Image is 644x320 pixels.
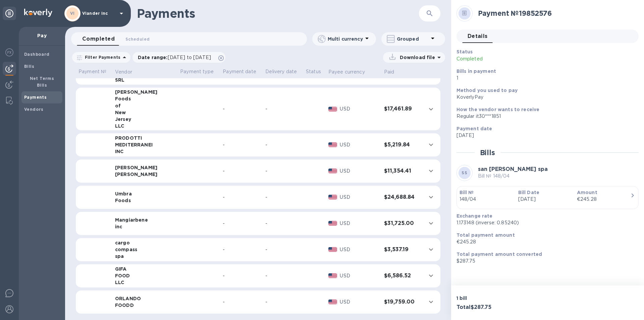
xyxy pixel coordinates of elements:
div: - [223,168,260,175]
span: Vendor [115,68,141,76]
h3: $31,725.00 [384,220,421,227]
button: expand row [426,297,436,307]
img: USD [328,107,337,111]
p: USD [340,299,378,306]
div: - [265,105,301,112]
button: expand row [426,271,436,281]
button: expand row [426,218,436,228]
span: Details [468,32,488,41]
div: FOODD [115,302,175,309]
img: USD [328,195,337,199]
div: inc [115,223,175,230]
div: PRODOTTI [115,135,175,141]
b: Bill Date [518,190,539,195]
button: expand row [426,244,436,255]
b: Net Terms Bills [30,76,54,88]
b: How the vendor wants to receive [457,107,540,112]
h3: $3,537.19 [384,246,421,253]
h1: Payments [137,6,419,20]
div: LLC [115,123,175,129]
div: - [265,246,301,253]
div: - [223,194,260,201]
b: Amount [577,190,597,195]
button: expand row [426,104,436,114]
p: Status [306,68,323,75]
p: Grouped [397,36,429,42]
b: Method you used to pay [457,88,518,93]
p: Filter Payments [82,54,120,60]
p: Completed [457,55,575,62]
p: Multi currency [328,36,363,42]
div: MEDITERRANEI [115,141,175,148]
b: Total payment amount [457,232,515,238]
p: 1 bill [457,295,545,302]
div: Umbra [115,190,175,197]
span: Paid [384,68,403,76]
b: san [PERSON_NAME] spa [478,166,548,172]
b: Dashboard [24,52,50,57]
p: Delivery date [265,68,301,75]
img: USD [328,300,337,304]
img: USD [328,247,337,252]
span: [DATE] to [DATE] [168,55,211,60]
button: expand row [426,192,436,202]
p: 1.173148 (inverse: 0.85240) [457,219,633,226]
div: - [223,246,260,253]
b: VI [70,11,75,16]
div: - [265,220,301,227]
p: 1 [457,75,633,82]
b: Bill № [460,190,474,195]
p: USD [340,194,378,201]
div: [PERSON_NAME] [115,164,175,171]
p: Payee currency [328,68,365,76]
p: USD [340,246,378,253]
div: - [223,105,260,112]
p: Vendor [115,68,132,76]
p: USD [340,141,378,148]
div: ORLANDO [115,295,175,302]
div: - [223,220,260,227]
div: cargo [115,239,175,246]
button: Bill №148/04Bill Date[DATE]Amount€245.28 [457,186,639,209]
p: [DATE] [518,196,572,203]
b: Status [457,49,473,54]
h3: $6,586.52 [384,273,421,279]
p: USD [340,168,378,175]
div: LLC [115,279,175,286]
p: Payment date [223,68,260,75]
div: Foods [115,197,175,204]
p: Date range : [138,54,214,61]
img: USD [328,142,337,147]
div: €245.28 [577,196,630,203]
b: Exchange rate [457,213,493,219]
div: - [223,272,260,279]
h3: $17,461.89 [384,106,421,112]
div: [PERSON_NAME] [115,171,175,178]
b: Bills [24,64,34,69]
button: expand row [426,140,436,150]
div: FOOD [115,272,175,279]
b: Total payment amount converted [457,252,542,257]
b: Payments [24,95,47,100]
div: of [115,102,175,109]
div: Mangiarbene [115,217,175,223]
div: Date range:[DATE] to [DATE] [132,52,225,63]
p: €245.28 [457,238,633,245]
p: Paid [384,68,394,76]
h2: Payment № 19852576 [478,9,633,17]
b: Vendors [24,107,44,112]
p: USD [340,105,378,112]
p: [DATE] [457,132,633,139]
p: USD [340,220,378,227]
h3: $24,688.84 [384,194,421,200]
div: INC [115,148,175,155]
div: - [265,194,301,201]
h3: Total $287.75 [457,304,545,311]
div: - [265,141,301,148]
div: - [265,272,301,279]
h3: $5,219.84 [384,142,421,148]
b: Bills in payment [457,68,496,74]
p: Bill № 148/04 [478,173,548,180]
p: Payment type [180,68,217,75]
img: USD [328,169,337,173]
